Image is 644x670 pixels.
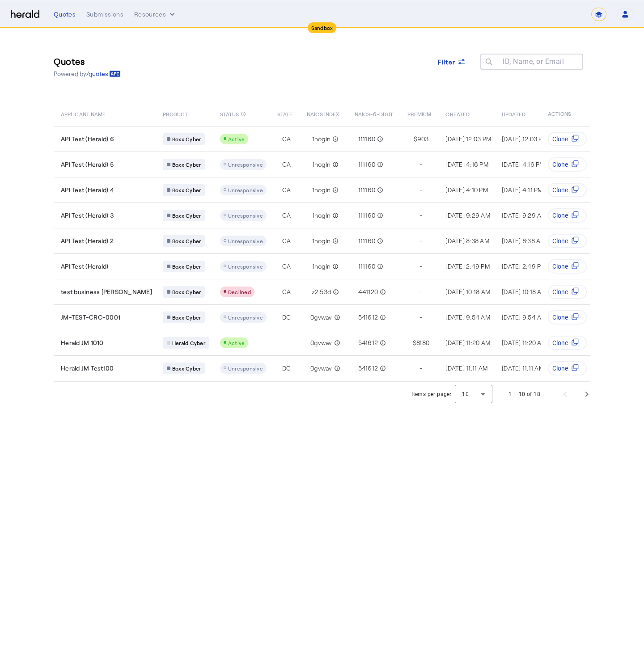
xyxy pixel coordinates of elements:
[282,160,291,169] span: CA
[228,187,263,193] span: Unresponsive
[419,185,422,194] span: -
[61,211,114,220] span: API Test (Herald) 3
[358,262,376,271] span: 111160
[502,339,547,346] span: [DATE] 11:20 AM
[508,390,540,399] div: 1 – 10 of 18
[172,135,201,143] span: Boxx Cyber
[228,238,263,244] span: Unresponsive
[548,183,587,197] button: Clone
[416,338,429,347] span: 8180
[576,383,597,405] button: Next page
[312,160,331,169] span: 1nogln
[228,314,263,320] span: Unresponsive
[407,109,432,118] span: PREMIUM
[282,236,291,245] span: CA
[172,288,201,295] span: Boxx Cyber
[552,287,568,296] span: Clone
[548,259,587,274] button: Clone
[548,208,587,223] button: Clone
[312,211,331,220] span: 1nogln
[378,287,386,296] mat-icon: info_outline
[310,313,332,322] span: 0gvwav
[163,109,188,118] span: PRODUCT
[312,287,331,296] span: z2i53d
[358,185,376,194] span: 111160
[332,338,340,347] mat-icon: info_outline
[378,364,386,373] mat-icon: info_outline
[502,109,525,118] span: UPDATED
[503,57,564,66] mat-label: ID, Name, or Email
[228,340,245,346] span: Active
[358,313,378,322] span: 541612
[172,237,201,244] span: Boxx Cyber
[307,109,339,118] span: NAICS INDEX
[414,135,417,143] span: $
[502,237,546,244] span: [DATE] 8:38 AM
[228,263,263,270] span: Unresponsive
[502,186,543,194] span: [DATE] 4:11 PM
[548,310,587,324] button: Clone
[552,211,568,220] span: Clone
[312,262,331,271] span: 1nogln
[282,287,291,296] span: CA
[417,135,429,143] span: 903
[228,365,263,371] span: Unresponsive
[330,236,339,245] mat-icon: info_outline
[378,338,386,347] mat-icon: info_outline
[419,236,422,245] span: -
[445,313,490,321] span: [DATE] 9:54 AM
[375,211,383,220] mat-icon: info_outline
[358,236,376,245] span: 111160
[61,262,108,271] span: API Test (Herald)
[61,287,152,296] span: test business [PERSON_NAME]
[86,69,121,78] a: /quotes
[330,160,339,169] mat-icon: info_outline
[378,313,386,322] mat-icon: info_outline
[552,313,568,322] span: Clone
[11,10,39,19] img: Herald Logo
[330,262,339,271] mat-icon: info_outline
[228,289,251,295] span: Declined
[61,313,120,322] span: JM-TEST-CRC-0001
[375,135,383,143] mat-icon: info_outline
[332,364,340,373] mat-icon: info_outline
[172,314,201,321] span: Boxx Cyber
[419,211,422,220] span: -
[419,160,422,169] span: -
[419,313,422,322] span: -
[61,236,114,245] span: API Test (Herald) 2
[419,262,422,271] span: -
[330,185,339,194] mat-icon: info_outline
[552,236,568,245] span: Clone
[548,336,587,350] button: Clone
[358,364,378,373] span: 541612
[445,211,490,219] span: [DATE] 9:29 AM
[502,211,547,219] span: [DATE] 9:29 AM
[502,135,547,143] span: [DATE] 12:03 PM
[419,364,422,373] span: -
[419,287,422,296] span: -
[312,236,331,245] span: 1nogln
[312,185,331,194] span: 1nogln
[445,364,487,372] span: [DATE] 11:11 AM
[445,339,490,346] span: [DATE] 11:20 AM
[332,313,340,322] mat-icon: info_outline
[172,212,201,219] span: Boxx Cyber
[172,263,201,270] span: Boxx Cyber
[54,69,121,78] p: Powered by
[502,313,547,321] span: [DATE] 9:54 AM
[413,338,416,347] span: $
[277,109,292,118] span: STATE
[61,160,114,169] span: API Test (Herald) 5
[61,364,114,373] span: Herald JM Test100
[438,57,456,67] span: Filter
[228,136,245,142] span: Active
[54,10,76,19] div: Quotes
[375,236,383,245] mat-icon: info_outline
[358,135,376,143] span: 111160
[331,287,339,296] mat-icon: info_outline
[134,10,177,19] button: Resources dropdown menu
[502,364,544,372] span: [DATE] 11:11 AM
[358,211,376,220] span: 111160
[282,135,291,143] span: CA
